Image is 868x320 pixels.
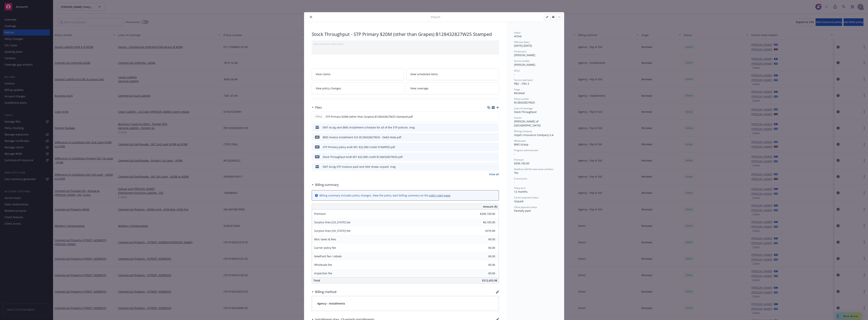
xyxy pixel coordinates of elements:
[514,177,527,180] span: Commission
[315,115,323,118] span: Policy
[323,135,401,139] div: BMS Invoice Installment Sch B128432827W25 - Debit Note.pdf
[323,125,415,129] div: EMT Acctg sent BMS Installment schedule for all of the STP policies .msg
[514,91,525,95] span: Renewal
[514,168,553,171] span: Newfront will file state taxes and fees
[488,165,491,169] button: download file
[323,155,403,159] div: Stock Throughput endt 001 $22,900 credit B128432827W25.pdf
[488,125,491,129] button: download file
[314,220,350,224] span: Surplus lines [US_STATE] tax
[473,220,497,225] input: 0.00
[514,107,533,110] span: Lines of coverage
[314,263,332,267] span: Wholesale fee
[315,182,339,187] h3: Billing summary
[323,145,395,149] div: STP Primary policy endt 001 $22,900 Credit STAMPED.pdf
[514,158,524,161] span: Premium
[473,262,497,268] input: 0.00
[312,82,404,94] a: View policy changes
[514,40,556,48] div: [DATE] - [DATE]
[410,86,428,90] span: View coverage
[312,182,339,187] div: Billing summary
[312,31,499,37] div: Stock Throughput - STP Primary $20M (other than Grapes) B128432827W25 Stamped
[315,136,319,138] span: pdf
[314,254,342,258] span: Newfront fee / rebate
[514,180,515,184] span: -
[483,205,497,209] span: Amount ($)
[473,228,497,234] input: 0.00
[514,50,526,53] span: Producer(s)
[315,145,319,148] span: pdf
[514,209,531,213] span: Partially paid
[514,152,515,156] span: -
[514,199,523,203] span: Unpaid
[514,31,521,34] span: Status
[326,115,413,119] span: STP Primary $20M (other than Grapes) B128432827W25 Stamped.pdf
[410,72,438,76] span: View scheduled items
[313,42,497,46] div: Add internal notes here...
[514,190,528,193] span: 12 months
[514,149,538,152] span: Program administrator
[514,72,515,76] span: -
[514,63,535,66] span: [PERSON_NAME]
[514,186,526,190] span: Policy term
[316,72,330,76] span: View claims
[315,155,319,158] span: pdf
[514,88,520,91] span: Stage
[514,116,522,119] span: Carrier
[309,15,313,19] button: close
[514,34,522,38] span: Active
[494,125,497,129] button: preview file
[514,59,530,63] span: Service lead(s)
[514,78,533,82] span: Service lead team
[514,139,526,142] span: Wholesaler
[514,69,520,72] span: AC(s)
[514,143,528,146] span: BMS Group
[473,271,497,276] input: 0.00
[494,135,497,139] button: preview file
[488,155,491,159] button: download file
[312,289,336,294] div: Billing method
[314,229,351,233] span: Surplus lines [US_STATE] fee
[488,135,491,139] button: download file
[323,165,396,169] div: EMT Acctg STP invoices paid and NAV shows unpaid .msg
[314,246,336,250] span: Carrier policy fee
[406,68,499,80] a: View scheduled items
[514,196,538,199] span: Carrier payment status
[514,53,535,57] span: [PERSON_NAME]
[514,130,532,133] span: Writing company
[514,110,556,114] div: Stock Throughput
[488,115,491,119] button: download file
[494,155,497,159] button: preview file
[514,40,530,44] span: Effective dates
[473,245,497,251] input: 0.00
[514,82,529,85] span: P&C - CRU 2
[314,237,336,241] span: Misc taxes & fees
[314,271,332,275] span: Inspection fee
[514,206,537,209] span: Client payment status
[514,162,529,165] span: $206,100.00
[482,279,497,282] span: $212,653.98
[494,115,497,119] button: preview file
[514,101,535,104] span: B128432827W25
[313,279,320,282] span: Total
[514,120,541,127] span: [PERSON_NAME] of [GEOGRAPHIC_DATA]
[473,254,497,259] input: 0.00
[312,105,322,110] div: Files
[494,165,497,169] button: preview file
[494,145,497,149] button: preview file
[315,105,322,110] h3: Files
[489,172,499,176] a: View all
[406,82,499,94] a: View coverage
[473,211,497,217] input: 0.00
[314,212,326,216] span: Premium
[316,86,341,90] span: View policy changes
[315,289,336,294] h3: Billing method
[431,15,440,19] span: Policy
[319,193,451,197] div: Billing summary includes policy changes. View the policy start billing summary on the .
[514,133,554,137] span: Lloyd's Insurance Company S.A.
[429,194,450,197] a: policy start page
[514,171,518,175] span: Yes
[312,296,499,311] div: Agency - Installments
[514,97,529,100] span: Policy number
[488,145,491,149] button: download file
[312,68,404,80] a: View claims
